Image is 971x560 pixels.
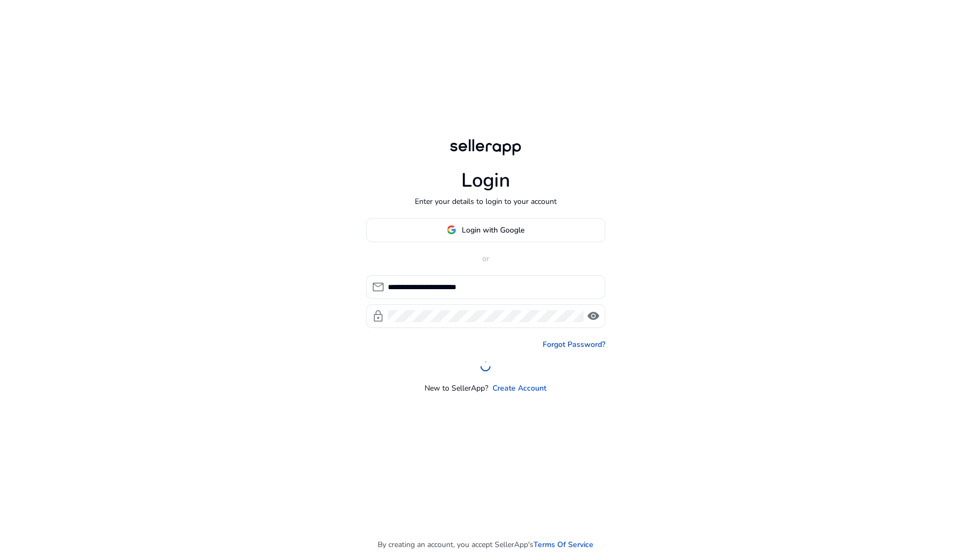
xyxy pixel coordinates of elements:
button: Login with Google [366,218,605,242]
p: Enter your details to login to your account [415,196,557,207]
p: or [366,253,605,264]
span: mail [372,281,385,293]
img: google-logo.svg [447,225,456,235]
span: visibility [587,310,600,323]
h1: Login [461,169,510,192]
span: Login with Google [462,224,524,236]
a: Forgot Password? [543,339,605,350]
a: Terms Of Service [534,539,593,550]
span: lock [372,310,385,323]
a: Create Account [493,383,546,394]
p: New to SellerApp? [425,383,488,394]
